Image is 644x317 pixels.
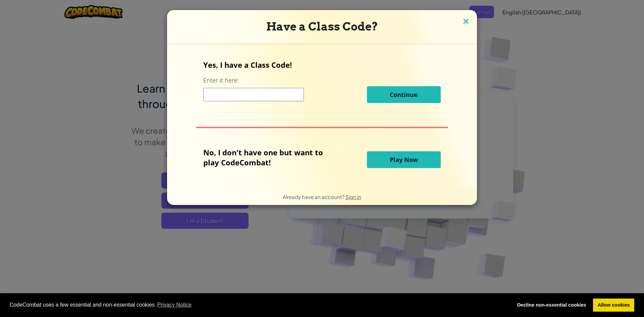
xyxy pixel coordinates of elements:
a: allow cookies [593,299,634,312]
a: deny cookies [513,299,591,312]
a: Sign in [345,194,361,200]
p: No, I don't have one but want to play CodeCombat! [203,147,333,167]
span: Play Now [390,156,418,164]
button: Continue [367,86,441,103]
p: Yes, I have a Class Code! [203,60,440,70]
button: Play Now [367,151,441,168]
span: CodeCombat uses a few essential and non-essential cookies. [10,300,507,310]
span: Continue [390,91,418,99]
a: learn more about cookies [156,300,193,310]
label: Enter it here: [203,76,239,85]
span: Already have an account? [283,194,345,200]
span: Have a Class Code? [266,20,378,33]
img: close icon [462,17,470,27]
